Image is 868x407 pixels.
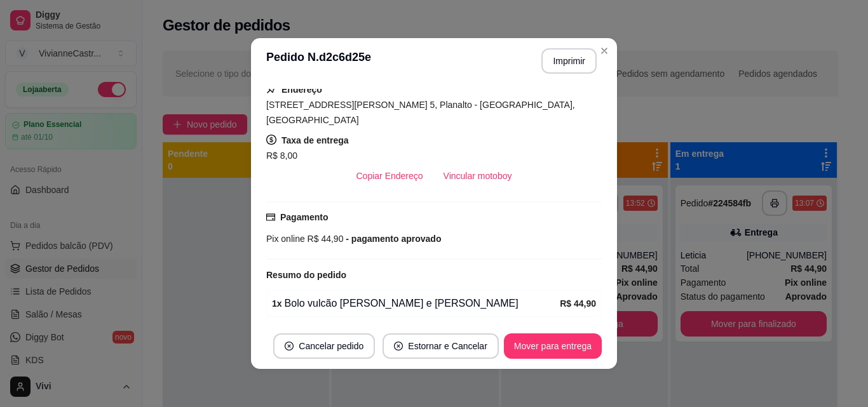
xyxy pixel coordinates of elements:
button: Close [594,41,614,61]
span: R$ 8,00 [266,150,297,161]
button: Copiar Endereço [346,163,433,189]
div: Bolo vulcão [PERSON_NAME] e [PERSON_NAME] [272,296,560,311]
h3: Pedido N. d2c6d25e [266,48,371,74]
button: Imprimir [541,48,597,74]
span: Pix online [266,234,305,244]
button: close-circleEstornar e Cancelar [383,333,499,359]
span: [STREET_ADDRESS][PERSON_NAME] 5, Planalto - [GEOGRAPHIC_DATA], [GEOGRAPHIC_DATA] [266,100,575,125]
span: credit-card [266,213,275,222]
span: close-circle [394,342,403,350]
span: R$ 44,90 [305,234,344,244]
button: Vincular motoboy [433,163,522,189]
button: Mover para entrega [504,333,602,359]
strong: Resumo do pedido [266,270,346,280]
span: - pagamento aprovado [343,234,441,244]
span: close-circle [285,342,294,350]
strong: R$ 44,90 [560,298,596,309]
strong: Taxa de entrega [281,135,349,145]
strong: 1 x [272,298,282,309]
span: dollar [266,135,276,145]
strong: Pagamento [280,212,328,222]
strong: Endereço [281,84,322,95]
span: pushpin [266,84,276,94]
button: close-circleCancelar pedido [273,333,375,359]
